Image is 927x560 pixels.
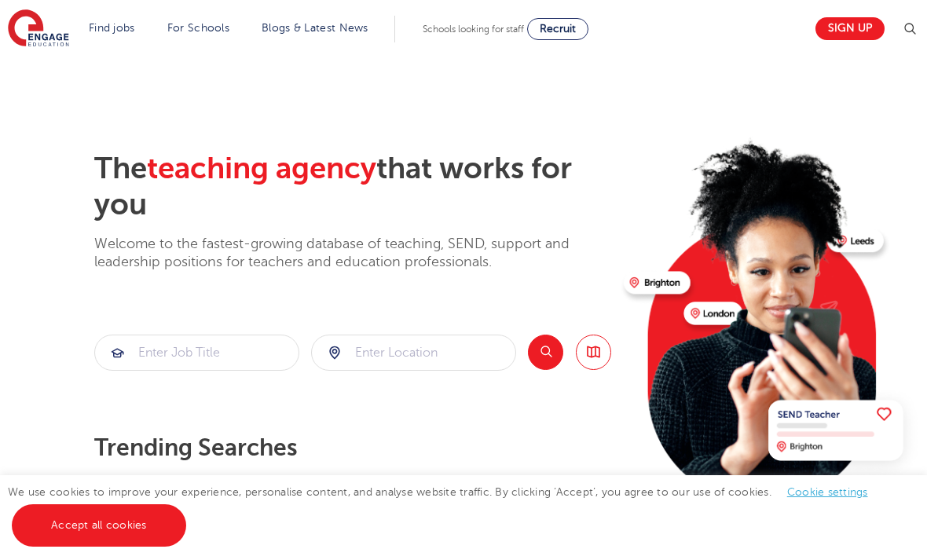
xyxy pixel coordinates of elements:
a: Blogs & Latest News [262,22,368,34]
button: Search [528,335,563,370]
p: Welcome to the fastest-growing database of teaching, SEND, support and leadership positions for t... [94,235,611,272]
a: Recruit [527,18,588,40]
a: Sign up [815,17,885,40]
input: Submit [312,335,515,370]
span: Recruit [540,23,576,35]
a: For Schools [167,22,229,34]
div: Submit [311,335,516,371]
div: Submit [94,335,299,371]
span: Schools looking for staff [423,24,524,35]
input: Submit [95,335,299,370]
a: Cookie settings [787,486,868,498]
span: We use cookies to improve your experience, personalise content, and analyse website traffic. By c... [8,486,884,531]
h2: The that works for you [94,151,611,223]
span: teaching agency [147,152,376,185]
p: Trending searches [94,434,611,462]
a: Find jobs [89,22,135,34]
a: Accept all cookies [12,504,186,547]
img: Engage Education [8,9,69,49]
